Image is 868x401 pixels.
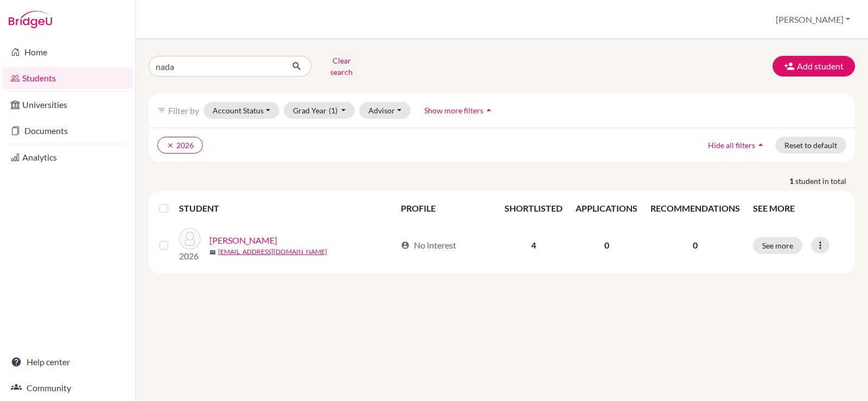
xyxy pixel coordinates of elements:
[209,234,277,247] a: [PERSON_NAME]
[755,139,766,150] i: arrow_drop_up
[284,102,355,119] button: Grad Year(1)
[203,102,279,119] button: Account Status
[209,249,216,256] span: mail
[167,142,174,149] i: clear
[569,195,644,221] th: APPLICATIONS
[699,137,775,154] button: Hide all filtersarrow_drop_up
[9,11,52,28] img: Bridge-U
[394,195,498,221] th: PROFILE
[708,141,755,150] span: Hide all filters
[650,239,740,252] p: 0
[775,137,846,154] button: Reset to default
[795,175,855,187] span: student in total
[746,195,851,221] th: SEE MORE
[498,221,569,269] td: 4
[789,175,795,187] strong: 1
[179,250,201,263] p: 2026
[218,247,327,257] a: [EMAIL_ADDRESS][DOMAIN_NAME]
[157,137,203,154] button: clear2026
[311,52,372,80] button: Clear search
[179,195,394,221] th: STUDENT
[401,239,456,252] div: No interest
[359,102,411,119] button: Advisor
[149,56,283,77] input: Find student by name...
[644,195,746,221] th: RECOMMENDATIONS
[179,228,201,250] img: EBEID, Nada Hossam
[157,106,166,114] i: filter_list
[415,102,503,119] button: Show more filtersarrow_drop_up
[424,106,483,115] span: Show more filters
[2,147,133,168] a: Analytics
[2,94,133,116] a: Universities
[2,67,133,89] a: Students
[2,41,133,63] a: Home
[569,221,644,269] td: 0
[168,105,199,116] span: Filter by
[401,241,410,250] span: account_circle
[329,106,337,115] span: (1)
[773,56,855,77] button: Add student
[2,351,133,373] a: Help center
[498,195,569,221] th: SHORTLISTED
[2,120,133,142] a: Documents
[483,105,494,116] i: arrow_drop_up
[2,377,133,399] a: Community
[771,9,855,30] button: [PERSON_NAME]
[753,237,802,254] button: See more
